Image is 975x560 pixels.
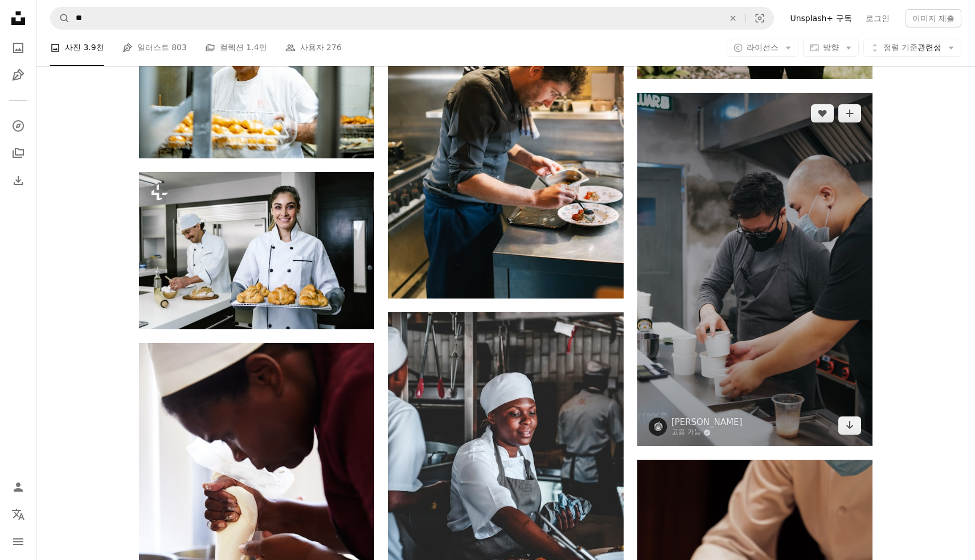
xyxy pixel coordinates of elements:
[863,39,961,57] button: 정렬 기준관련성
[7,64,30,87] a: 일러스트
[803,39,859,57] button: 방향
[671,416,743,428] a: [PERSON_NAME]
[139,172,374,329] img: 멕시코 라틴 아메리카의 부엌에서 오븐에 크로와상 빵을 굽고 있는 젊은 라틴 여성
[139,245,374,255] a: 멕시코 라틴 아메리카의 부엌에서 오븐에 크로와상 빵을 굽고 있는 젊은 라틴 여성
[122,30,187,66] a: 일러스트 803
[883,42,941,54] span: 관련성
[205,30,267,66] a: 컬렉션 1.4만
[811,104,834,122] button: 좋아요
[139,514,374,524] a: 빨간 셔츠를 입은 남자가 흰 직물을 들고 있다
[171,42,187,54] span: 803
[139,75,374,85] a: 오렌지 과일 쟁반을 들고 있는 흰색 크루넥 티셔츠를 입은 남자
[671,428,743,437] a: 고용 가능
[838,104,861,122] button: 컬렉션에 추가
[727,39,798,57] button: 라이선스
[326,42,342,54] span: 276
[637,264,872,275] a: 부엌에서 음식을 준비하는 두 남자
[746,7,773,29] button: 시각적 검색
[246,42,267,54] span: 1.4만
[906,9,961,27] button: 이미지 제출
[7,36,30,59] a: 사진
[7,476,30,498] a: 로그인 / 가입
[823,43,839,52] span: 방향
[51,7,70,29] button: Unsplash 검색
[7,530,30,553] button: 메뉴
[649,418,667,436] img: Melanie Lim의 프로필로 이동
[388,122,623,132] a: 부엌에 서서 음식을 준비하는 남자
[7,115,30,137] a: 탐색
[7,7,30,32] a: 홈 — Unsplash
[747,43,779,52] span: 라이선스
[388,484,623,494] a: 흰색 상의에 회색 앞치마를 들고 냄비를 들고 있는 사람
[859,9,896,27] a: 로그인
[7,142,30,165] a: 컬렉션
[637,93,872,446] img: 부엌에서 음식을 준비하는 두 남자
[139,2,374,158] img: 오렌지 과일 쟁반을 들고 있는 흰색 크루넥 티셔츠를 입은 남자
[883,43,917,52] span: 정렬 기준
[783,9,858,27] a: Unsplash+ 구독
[838,416,861,435] a: 다운로드
[50,7,774,30] form: 사이트 전체에서 이미지 찾기
[285,30,342,66] a: 사용자 276
[7,169,30,192] a: 다운로드 내역
[7,503,30,526] button: 언어
[720,7,745,29] button: 삭제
